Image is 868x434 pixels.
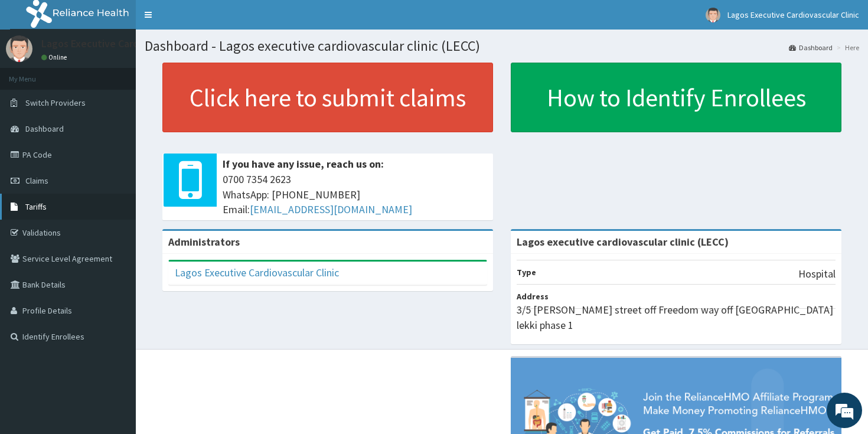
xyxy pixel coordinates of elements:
span: Dashboard [25,123,64,134]
span: Claims [25,175,48,186]
b: Type [517,267,536,278]
a: How to Identify Enrollees [511,63,841,132]
textarea: Type your message and hit 'Enter' [6,300,225,341]
div: Minimize live chat window [194,6,222,34]
b: Administrators [168,235,240,249]
b: If you have any issue, reach us on: [223,157,384,171]
img: User Image [706,8,720,22]
span: We're online! [68,138,163,257]
img: User Image [6,35,32,62]
a: Click here to submit claims [162,63,493,132]
div: Chat with us now [61,66,198,81]
strong: Lagos executive cardiovascular clinic (LECC) [517,235,729,249]
span: Tariffs [25,201,47,212]
span: Switch Providers [25,97,86,108]
img: d_794563401_company_1708531726252_794563401 [22,59,48,89]
h1: Dashboard - Lagos executive cardiovascular clinic (LECC) [145,38,859,54]
a: Dashboard [789,43,833,53]
span: Lagos Executive Cardiovascular Clinic [727,9,859,20]
span: 0700 7354 2623 WhatsApp: [PHONE_NUMBER] Email: [223,172,487,217]
p: Lagos Executive Cardiovascular Clinic [41,38,212,49]
li: Here [834,43,859,53]
a: Lagos Executive Cardiovascular Clinic [175,266,339,279]
a: [EMAIL_ADDRESS][DOMAIN_NAME] [250,203,412,216]
p: 3/5 [PERSON_NAME] street off Freedom way off [GEOGRAPHIC_DATA] lekki phase 1 [517,302,836,332]
p: Hospital [798,266,836,282]
b: Address [517,291,549,302]
a: Online [41,53,70,61]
